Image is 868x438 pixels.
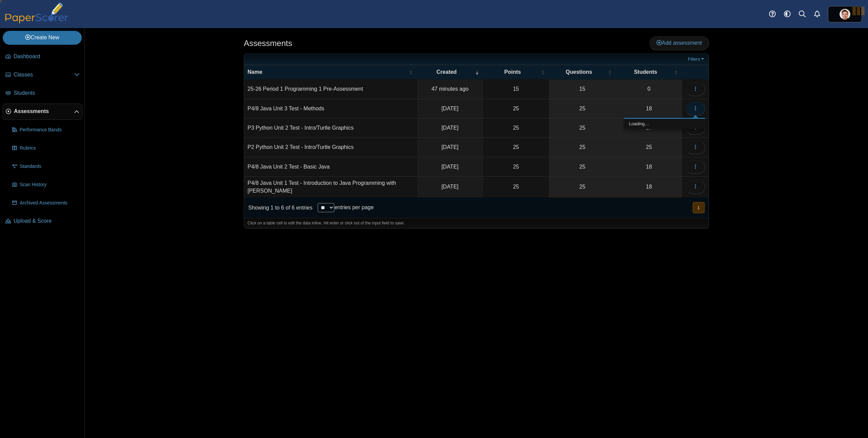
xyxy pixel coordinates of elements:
a: Create New [3,31,82,44]
a: Upload & Score [3,213,82,229]
td: P4/8 Java Unit 1 Test - Introduction to Java Programming with [PERSON_NAME] [244,177,417,198]
a: Performance Bands [9,122,82,138]
span: Students : Activate to sort [674,65,678,79]
span: Points : Activate to sort [541,65,545,79]
a: Filters [686,56,707,63]
a: 18 [616,157,682,176]
button: 1 [693,202,705,213]
img: ps.DqnzboFuwo8eUmLI [840,9,850,20]
span: Add assessment [656,40,702,46]
span: Questions [566,69,592,75]
a: Standards [9,158,82,175]
a: 27 [616,118,682,137]
a: Rubrics [9,140,82,156]
a: ps.DqnzboFuwo8eUmLI [828,6,862,22]
time: Sep 5, 2025 at 8:38 AM [431,86,468,92]
a: Archived Assessments [9,195,82,211]
td: P4/8 Java Unit 2 Test - Basic Java [244,157,417,177]
span: Students [634,69,657,75]
span: Archived Assessments [20,200,80,206]
div: Click on a table cell to edit the data inline. Hit enter or click out of the input field to save. [244,218,709,228]
span: Created : Activate to remove sorting [475,65,479,79]
time: Oct 24, 2024 at 10:50 AM [441,125,458,131]
span: Name : Activate to sort [409,65,413,79]
time: Oct 8, 2024 at 12:15 PM [441,164,458,170]
a: 25 [549,138,616,157]
div: Loading… [624,119,705,129]
a: 0 [616,80,682,98]
a: 18 [616,177,682,197]
span: Scan History [20,181,80,188]
td: 25 [483,157,549,177]
a: Add assessment [649,36,709,50]
time: Oct 24, 2024 at 9:26 AM [441,144,458,150]
span: Created [436,69,457,75]
label: entries per page [334,204,374,210]
a: 18 [616,99,682,118]
a: 25 [549,177,616,197]
img: PaperScorer [3,3,71,23]
span: Performance Bands [20,127,80,133]
a: Dashboard [3,49,82,65]
a: Assessments [3,104,82,120]
a: 15 [549,80,616,98]
span: Points [504,69,521,75]
td: 25-26 Period 1 Programming 1 Pre-Assessment [244,80,417,99]
time: Sep 24, 2024 at 11:43 AM [441,184,458,190]
span: Assessments [14,108,74,115]
h1: Assessments [244,38,292,49]
span: Upload & Score [14,217,80,225]
a: Scan History [9,177,82,193]
td: 25 [483,177,549,198]
span: Dashboard [14,53,80,60]
td: P4/8 Java Unit 3 Test - Methods [244,99,417,118]
div: Showing 1 to 6 of 6 entries [244,198,312,218]
span: Kevin Stafford [840,9,850,20]
a: Classes [3,67,82,83]
span: Classes [14,71,74,79]
td: 15 [483,80,549,99]
nav: pagination [692,202,705,213]
td: P2 Python Unit 2 Test - Intro/Turtle Graphics [244,138,417,157]
td: P3 Python Unit 2 Test - Intro/Turtle Graphics [244,118,417,138]
a: Students [3,85,82,102]
span: Rubrics [20,145,80,152]
td: 25 [483,138,549,157]
a: Alerts [810,7,825,22]
td: 25 [483,118,549,138]
td: 25 [483,99,549,118]
a: PaperScorer [3,19,71,24]
span: Students [14,89,80,97]
a: 25 [549,157,616,176]
span: Standards [20,163,80,170]
span: Questions : Activate to sort [608,65,612,79]
span: Name [248,69,262,75]
a: 25 [616,138,682,157]
time: Oct 24, 2024 at 1:28 PM [441,106,458,111]
a: 25 [549,99,616,118]
a: 25 [549,118,616,137]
